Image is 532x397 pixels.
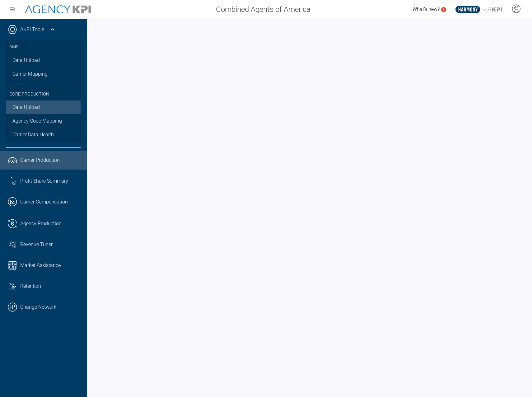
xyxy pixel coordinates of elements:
[216,4,310,15] span: Combined Agents of America
[12,131,54,138] span: Carrier Data Health
[6,67,81,81] a: Carrier Mapping
[20,262,61,269] span: Market Assistance
[6,114,81,128] a: Agency Code Mapping
[20,156,60,164] span: Carrier Production
[9,40,77,54] h3: AMS
[441,7,446,12] a: 5
[20,26,44,33] a: AKPI Tools
[20,177,68,185] span: Profit Share Summary
[25,5,91,14] img: AgencyKPI
[413,6,440,12] span: What's new?
[6,100,81,114] a: Data Upload
[9,84,77,101] h3: Core Production
[20,198,68,206] span: Carrier Compensation
[20,283,81,290] div: Retention
[20,241,53,248] span: Revenue Tuner
[6,128,81,142] a: Carrier Data Health
[6,54,81,67] a: Data Upload
[20,220,62,227] span: Agency Production
[443,8,445,11] text: 5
